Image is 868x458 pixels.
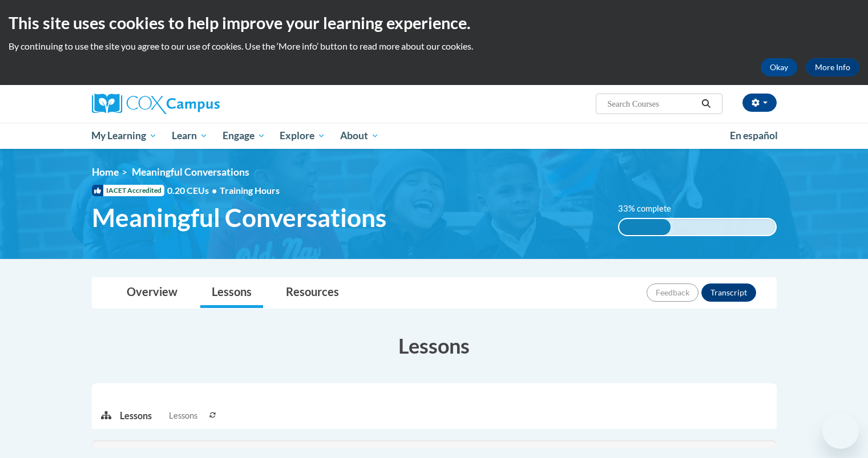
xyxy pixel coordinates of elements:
a: En español [722,124,785,148]
p: Lessons [120,410,152,422]
label: 33% complete [618,202,684,215]
button: Account Settings [742,94,777,112]
span: • [212,185,217,196]
h3: Lessons [92,331,777,360]
span: Meaningful Conversations [92,202,386,233]
div: 33% complete [619,219,671,235]
span: En español [730,129,778,141]
button: Okay [761,58,797,76]
a: More Info [806,58,859,76]
span: My Learning [91,129,157,143]
button: Search [697,97,714,111]
span: Learn [172,129,208,143]
span: Meaningful Conversations [132,166,249,178]
span: About [340,129,379,143]
a: Overview [115,278,189,308]
div: Main menu [75,123,794,149]
input: Search Courses [606,97,697,111]
span: Lessons [169,410,197,422]
span: IACET Accredited [92,185,164,196]
a: Engage [215,123,273,149]
a: Cox Campus [92,94,309,114]
span: 0.20 CEUs [167,184,220,197]
a: Home [92,166,119,178]
a: Explore [272,123,333,149]
button: Transcript [701,283,756,302]
a: About [333,123,386,149]
span: Engage [223,129,265,143]
h2: This site uses cookies to help improve your learning experience. [9,11,859,34]
iframe: Button to launch messaging window [822,412,859,449]
a: Learn [164,123,215,149]
p: By continuing to use the site you agree to our use of cookies. Use the ‘More info’ button to read... [9,40,859,52]
span: Training Hours [220,185,280,196]
span: Explore [280,129,325,143]
button: Feedback [647,283,699,302]
a: Resources [274,278,350,308]
img: Cox Campus [92,94,220,114]
a: My Learning [84,123,165,149]
a: Lessons [200,278,263,308]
